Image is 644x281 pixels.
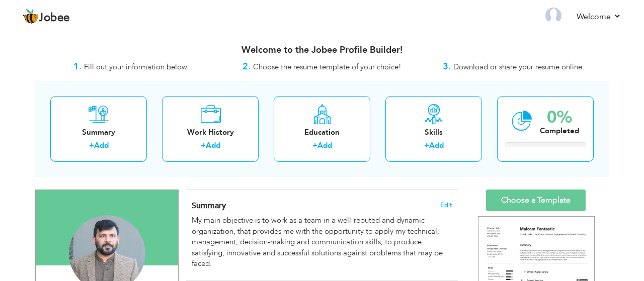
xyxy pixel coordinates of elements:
[424,140,429,151] label: +
[440,202,452,209] span: Edit
[94,140,109,150] a: Add
[393,127,474,138] div: Skills
[201,140,206,151] label: +
[486,190,586,211] a: Choose a Template
[23,9,70,25] a: Jobee
[429,140,444,150] a: Add
[282,127,362,138] div: Education
[39,13,70,24] span: Jobee
[192,215,452,269] div: My main objective is to work as a team in a well-reputed and dynamic organization, that provides ...
[577,11,621,23] a: Welcome
[312,140,317,151] label: +
[253,62,401,72] span: Choose the resume template of your choice!
[89,140,94,151] label: +
[170,127,251,138] div: Work History
[58,127,139,138] div: Summary
[192,200,226,211] span: Summary
[453,62,584,72] span: Download or share your resume online.
[206,140,220,150] a: Add
[540,126,579,136] div: Completed
[84,62,189,72] span: Fill out your information below.
[545,8,561,24] img: Profile Img
[317,140,332,150] a: Add
[192,201,452,211] h4: Adding a summary is a quick and easy way to highlight your experience and interests.
[540,109,579,126] div: 0%
[243,60,251,73] strong: 2.
[443,60,451,73] strong: 3.
[35,45,609,55] h3: Welcome to the Jobee Profile Builder!
[23,9,39,25] img: jobee.io
[73,60,82,73] strong: 1.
